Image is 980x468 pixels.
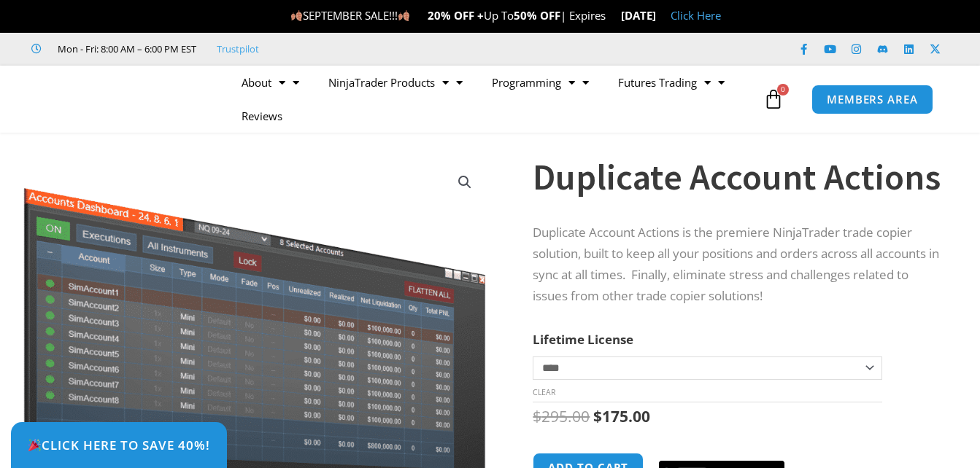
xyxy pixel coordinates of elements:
[291,10,302,21] img: 🍂
[28,439,41,451] img: 🎉
[533,152,944,203] h1: Duplicate Account Actions
[39,73,196,125] img: LogoAI | Affordable Indicators – NinjaTrader
[533,331,633,348] label: Lifetime License
[593,406,650,426] bdi: 175.00
[314,66,477,99] a: NinjaTrader Products
[452,169,478,195] a: View full-screen image gallery
[217,40,259,58] a: Trustpilot
[477,66,603,99] a: Programming
[28,439,210,451] span: Click Here to save 40%!
[290,8,621,23] span: SEPTEMBER SALE!!! Up To | Expires
[227,99,297,133] a: Reviews
[533,406,541,426] span: $
[603,66,739,99] a: Futures Trading
[827,94,918,105] span: MEMBERS AREA
[227,66,760,133] nav: Menu
[398,10,409,21] img: 🍂
[606,10,617,21] img: ⌛
[741,78,806,120] a: 0
[593,406,602,426] span: $
[428,8,484,23] strong: 20% OFF +
[227,66,314,99] a: About
[514,8,560,23] strong: 50% OFF
[811,85,933,114] a: MEMBERS AREA
[54,40,196,58] span: Mon - Fri: 8:00 AM – 6:00 PM EST
[671,8,721,23] a: Click Here
[533,222,944,307] p: Duplicate Account Actions is the premiere NinjaTrader trade copier solution, built to keep all yo...
[777,84,789,95] span: 0
[621,8,656,23] strong: [DATE]
[533,406,590,426] bdi: 295.00
[11,422,227,468] a: 🎉Click Here to save 40%!
[533,387,555,397] a: Clear options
